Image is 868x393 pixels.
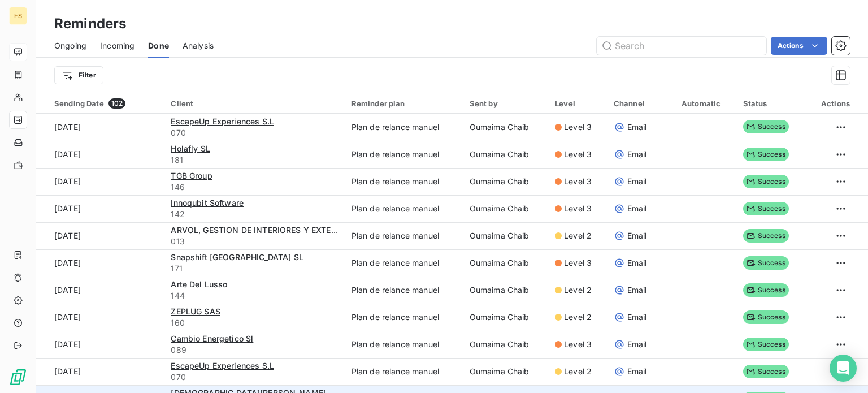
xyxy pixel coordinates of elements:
td: [DATE] [36,141,164,168]
span: Level 3 [564,339,592,350]
td: [DATE] [36,114,164,141]
span: EscapeUp Experiences S.L [171,116,274,126]
td: Oumaima Chaib [463,114,548,141]
span: Email [627,176,647,187]
span: 070 [171,372,337,383]
span: Success [743,202,789,215]
span: Email [627,122,647,133]
span: EscapeUp Experiences S.L [171,361,274,370]
span: Level 2 [564,284,592,296]
span: Success [743,229,789,243]
td: [DATE] [36,304,164,331]
span: Level 3 [564,149,592,160]
span: Email [627,312,647,323]
span: Success [743,256,789,270]
td: Plan de relance manuel [345,249,463,277]
span: Cambio Energetico Sl [171,334,253,343]
span: 089 [171,344,337,356]
div: Level [555,99,600,108]
span: Email [627,230,647,241]
td: Plan de relance manuel [345,331,463,358]
span: Holafly SL [171,144,210,153]
span: Success [743,175,789,188]
img: Logo LeanPay [9,368,27,386]
span: Success [743,120,789,133]
span: 070 [171,127,337,139]
td: Plan de relance manuel [345,277,463,304]
span: Email [627,284,647,296]
span: Arte Del Lusso [171,279,227,289]
button: Actions [771,37,827,55]
td: Plan de relance manuel [345,168,463,195]
span: Success [743,148,789,161]
span: Level 3 [564,176,592,187]
td: [DATE] [36,168,164,195]
span: Email [627,257,647,269]
td: Oumaima Chaib [463,358,548,385]
span: Level 3 [564,203,592,214]
span: 181 [171,154,337,166]
span: Analysis [183,40,214,51]
td: Oumaima Chaib [463,168,548,195]
span: 102 [108,98,125,109]
span: Innoqubit Software [171,198,244,208]
span: Email [627,366,647,377]
td: Oumaima Chaib [463,277,548,304]
td: [DATE] [36,277,164,304]
input: Search [597,37,766,55]
td: Oumaima Chaib [463,249,548,277]
span: Success [743,283,789,297]
span: 160 [171,317,337,329]
div: ES [9,7,27,25]
span: Email [627,149,647,160]
td: Oumaima Chaib [463,304,548,331]
span: Client [171,99,193,108]
td: Plan de relance manuel [345,304,463,331]
td: Plan de relance manuel [345,222,463,249]
td: Oumaima Chaib [463,195,548,222]
button: Filter [54,66,103,84]
td: [DATE] [36,222,164,249]
div: Reminder plan [351,99,456,108]
td: Plan de relance manuel [345,141,463,168]
span: ZEPLUG SAS [171,306,220,316]
h3: Reminders [54,14,126,34]
td: Oumaima Chaib [463,222,548,249]
span: Success [743,365,789,378]
td: Oumaima Chaib [463,331,548,358]
span: Success [743,338,789,351]
span: Ongoing [54,40,86,51]
span: Incoming [100,40,134,51]
span: Level 2 [564,366,592,377]
span: 144 [171,290,337,301]
span: Email [627,203,647,214]
span: Level 3 [564,122,592,133]
span: ARVOL, GESTION DE INTERIORES Y EXTERIORES, S.L.U [171,225,384,235]
span: Level 3 [564,257,592,269]
span: Level 2 [564,312,592,323]
span: Done [148,40,169,51]
span: 013 [171,236,337,247]
span: Email [627,339,647,350]
td: [DATE] [36,331,164,358]
span: 146 [171,182,337,193]
span: Success [743,310,789,324]
span: Level 2 [564,230,592,241]
div: Actions [812,99,850,108]
div: Automatic [682,99,730,108]
span: 142 [171,209,337,220]
td: [DATE] [36,195,164,222]
div: Status [743,99,798,108]
span: Snapshift [GEOGRAPHIC_DATA] SL [171,252,303,262]
span: 171 [171,263,337,274]
div: Sending Date [54,98,157,109]
td: Plan de relance manuel [345,114,463,141]
div: Sent by [470,99,541,108]
td: [DATE] [36,249,164,277]
div: Channel [614,99,668,108]
td: Plan de relance manuel [345,195,463,222]
td: [DATE] [36,358,164,385]
span: TGB Group [171,171,212,180]
div: Open Intercom Messenger [830,355,857,382]
td: Plan de relance manuel [345,358,463,385]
